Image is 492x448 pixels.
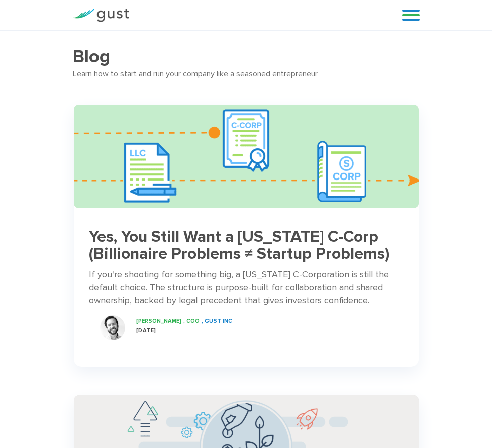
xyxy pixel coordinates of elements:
img: Gust Logo [73,9,129,22]
div: If you're shooting for something big, a [US_STATE] C-Corporation is still the default choice. The... [89,268,404,307]
span: , Gust INC [202,318,232,324]
span: [DATE] [136,327,156,334]
img: Ryan Nash [100,315,125,340]
span: , COO [183,318,200,324]
div: Learn how to start and run your company like a seasoned entrepreneur [73,67,420,80]
span: [PERSON_NAME] [136,318,181,324]
a: S Corporation Llc Startup Tax Savings Hero 745a637daab6798955651138ffe46d682c36e4ed50c581f4efd756... [74,105,419,350]
h1: Blog [73,46,420,67]
img: S Corporation Llc Startup Tax Savings Hero 745a637daab6798955651138ffe46d682c36e4ed50c581f4efd756... [74,105,419,208]
h3: Yes, You Still Want a [US_STATE] C-Corp (Billionaire Problems ≠ Startup Problems) [89,228,404,263]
